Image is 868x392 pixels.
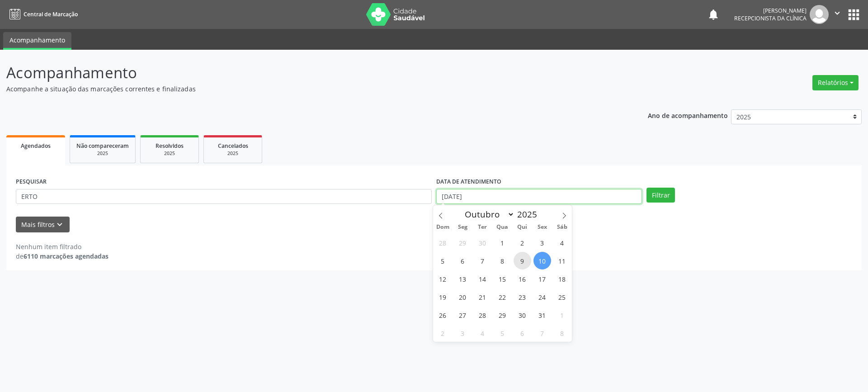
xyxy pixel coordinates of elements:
[76,150,129,157] div: 2025
[454,288,472,306] span: Outubro 20, 2025
[707,8,720,21] button: notifications
[55,220,65,230] i: keyboard_arrow_down
[829,5,846,24] button: 
[514,306,531,324] span: Outubro 30, 2025
[553,324,571,342] span: Novembro 8, 2025
[434,234,452,251] span: Setembro 28, 2025
[474,288,491,306] span: Outubro 21, 2025
[210,150,255,157] div: 2025
[533,306,551,324] span: Outubro 31, 2025
[436,175,501,189] label: DATA DE ATENDIMENTO
[436,189,642,204] input: Selecione um intervalo
[552,224,572,230] span: Sáb
[472,224,492,230] span: Ter
[3,32,71,50] a: Acompanhamento
[514,234,531,251] span: Outubro 2, 2025
[24,10,78,18] span: Central de Marcação
[553,288,571,306] span: Outubro 25, 2025
[846,7,862,23] button: apps
[512,224,532,230] span: Qui
[533,324,551,342] span: Novembro 7, 2025
[453,224,472,230] span: Seg
[494,270,511,288] span: Outubro 15, 2025
[646,188,675,203] button: Filtrar
[492,224,512,230] span: Qua
[16,217,70,232] button: Mais filtroskeyboard_arrow_down
[553,270,571,288] span: Outubro 18, 2025
[533,252,551,269] span: Outubro 10, 2025
[494,306,511,324] span: Outubro 29, 2025
[454,252,472,269] span: Outubro 6, 2025
[734,7,807,14] div: [PERSON_NAME]
[16,189,432,204] input: Nome, CNS
[434,252,452,269] span: Outubro 5, 2025
[474,270,491,288] span: Outubro 14, 2025
[474,324,491,342] span: Novembro 4, 2025
[147,150,192,157] div: 2025
[532,224,552,230] span: Sex
[533,288,551,306] span: Outubro 24, 2025
[494,234,511,251] span: Outubro 1, 2025
[832,8,842,18] i: 
[648,109,728,121] p: Ano de acompanhamento
[810,5,829,24] img: img
[24,252,108,260] strong: 6110 marcações agendadas
[454,306,472,324] span: Outubro 27, 2025
[454,324,472,342] span: Novembro 3, 2025
[6,7,78,22] a: Central de Marcação
[434,324,452,342] span: Novembro 2, 2025
[21,142,51,150] span: Agendados
[218,142,248,150] span: Cancelados
[812,75,859,90] button: Relatórios
[156,142,184,150] span: Resolvidos
[514,324,531,342] span: Novembro 6, 2025
[514,208,544,220] input: Year
[474,252,491,269] span: Outubro 7, 2025
[433,224,453,230] span: Dom
[533,234,551,251] span: Outubro 3, 2025
[6,61,605,84] p: Acompanhamento
[474,234,491,251] span: Setembro 30, 2025
[16,175,47,189] label: PESQUISAR
[16,251,108,261] div: de
[514,270,531,288] span: Outubro 16, 2025
[734,14,807,22] span: Recepcionista da clínica
[474,306,491,324] span: Outubro 28, 2025
[434,306,452,324] span: Outubro 26, 2025
[76,142,129,150] span: Não compareceram
[454,234,472,251] span: Setembro 29, 2025
[461,208,515,221] select: Month
[533,270,551,288] span: Outubro 17, 2025
[553,306,571,324] span: Novembro 1, 2025
[434,270,452,288] span: Outubro 12, 2025
[553,234,571,251] span: Outubro 4, 2025
[514,252,531,269] span: Outubro 9, 2025
[494,252,511,269] span: Outubro 8, 2025
[494,288,511,306] span: Outubro 22, 2025
[16,242,108,251] div: Nenhum item filtrado
[494,324,511,342] span: Novembro 5, 2025
[454,270,472,288] span: Outubro 13, 2025
[434,288,452,306] span: Outubro 19, 2025
[553,252,571,269] span: Outubro 11, 2025
[514,288,531,306] span: Outubro 23, 2025
[6,84,605,94] p: Acompanhe a situação das marcações correntes e finalizadas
